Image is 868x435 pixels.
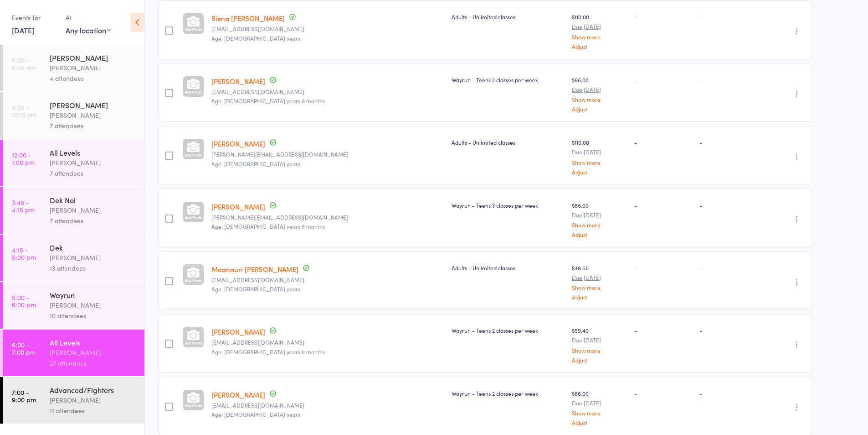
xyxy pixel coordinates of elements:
time: 6:00 - 6:45 am [12,56,36,71]
a: 9:30 -10:15 am[PERSON_NAME][PERSON_NAME]7 attendees [3,92,144,139]
div: Wayrun - Teens 2 classes per week [452,389,565,397]
div: 11 attendees [50,405,137,416]
div: - [634,264,692,272]
small: Due [DATE] [572,400,627,406]
small: Due [DATE] [572,149,627,155]
div: - [634,76,692,84]
a: Adjust [572,43,627,49]
small: b.fogarty0810@gmail.com [211,89,444,95]
div: $110.00 [572,13,627,49]
div: - [699,138,765,146]
a: 7:00 -9:00 pmAdvanced/Fighters[PERSON_NAME]11 attendees [3,377,144,424]
div: 4 attendees [50,73,137,84]
div: - [634,201,692,209]
div: 7 attendees [50,121,137,131]
span: Age: [DEMOGRAPHIC_DATA] years [211,160,300,168]
time: 3:45 - 4:15 pm [12,199,35,213]
a: Show more [572,284,627,290]
div: $86.00 [572,201,627,237]
a: 4:15 -5:00 pmDek[PERSON_NAME]13 attendees [3,235,144,281]
a: Show more [572,410,627,416]
span: Age: [DEMOGRAPHIC_DATA] years 9 months [211,348,325,356]
a: Show more [572,222,627,228]
span: Age: [DEMOGRAPHIC_DATA] years [211,34,300,42]
div: $66.00 [572,389,627,425]
div: [PERSON_NAME] [50,52,137,63]
time: 9:30 - 10:15 am [12,104,36,118]
div: 13 attendees [50,263,137,273]
div: - [634,389,692,397]
a: Adjust [572,294,627,300]
a: Adjust [572,357,627,363]
div: All Levels [50,147,137,157]
div: Adults - Unlimited classes [452,264,565,272]
a: [PERSON_NAME] [211,139,265,148]
a: 6:00 -6:45 am[PERSON_NAME][PERSON_NAME]4 attendees [3,45,144,91]
div: Advanced/Fighters [50,385,137,395]
small: Due [DATE] [572,23,627,30]
div: Wayrun - Teens 2 classes per week [452,76,565,84]
div: - [634,138,692,146]
small: nathan.micallef14@gmail.com [211,151,444,157]
small: Due [DATE] [572,86,627,93]
div: $49.50 [572,264,627,300]
div: 27 attendees [50,358,137,368]
time: 6:00 - 7:00 pm [12,341,36,356]
div: [PERSON_NAME] [50,63,137,73]
div: - [634,13,692,21]
div: $59.40 [572,326,627,362]
div: [PERSON_NAME] [50,157,137,168]
small: fionaal@hotmail.com [211,402,444,409]
a: Adjust [572,169,627,175]
div: [PERSON_NAME] [50,347,137,358]
div: [PERSON_NAME] [50,300,137,310]
div: - [699,389,765,397]
a: [PERSON_NAME] [211,76,265,86]
div: 7 attendees [50,215,137,226]
small: dpeters@aussiebb.com.au [211,26,444,32]
a: [PERSON_NAME] [211,390,265,399]
div: - [699,76,765,84]
div: Any location [66,25,111,35]
div: [PERSON_NAME] [50,100,137,110]
small: steve-kristy@bigpond.com [211,214,444,220]
small: bryahjean@gmail.com [211,339,444,346]
div: Events for [12,10,56,25]
a: Show more [572,96,627,102]
span: Age: [DEMOGRAPHIC_DATA] years [211,410,300,418]
div: Wayrun - Teens 2 classes per week [452,326,565,334]
div: All Levels [50,337,137,347]
a: Siena [PERSON_NAME] [211,13,285,23]
div: At [66,10,111,25]
div: Wayrun [50,290,137,300]
div: - [634,326,692,334]
div: Wayrun - Teens 3 classes per week [452,201,565,209]
time: 12:00 - 1:00 pm [12,151,35,166]
div: Dek [50,242,137,252]
time: 7:00 - 9:00 pm [12,388,36,403]
small: Due [DATE] [572,337,627,343]
time: 4:15 - 5:00 pm [12,246,36,261]
span: Age: [DEMOGRAPHIC_DATA] years 6 months [211,222,325,230]
a: 3:45 -4:15 pmDek Noi[PERSON_NAME]7 attendees [3,187,144,234]
div: [PERSON_NAME] [50,205,137,215]
small: Due [DATE] [572,212,627,218]
div: 10 attendees [50,310,137,321]
small: mkaylatarei@gmail.com [211,277,444,283]
span: Age: [DEMOGRAPHIC_DATA] years 8 months [211,97,325,105]
div: 7 attendees [50,168,137,178]
a: Adjust [572,106,627,112]
a: Show more [572,159,627,165]
a: 6:00 -7:00 pmAll Levels[PERSON_NAME]27 attendees [3,330,144,376]
div: - [699,326,765,334]
small: Due [DATE] [572,274,627,281]
div: Dek Noi [50,195,137,205]
div: - [699,13,765,21]
a: Maanauri [PERSON_NAME] [211,264,298,274]
div: [PERSON_NAME] [50,110,137,121]
a: [DATE] [12,25,34,35]
div: [PERSON_NAME] [50,395,137,405]
div: Adults - Unlimited classes [452,138,565,146]
div: $110.00 [572,138,627,174]
a: Adjust [572,419,627,425]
